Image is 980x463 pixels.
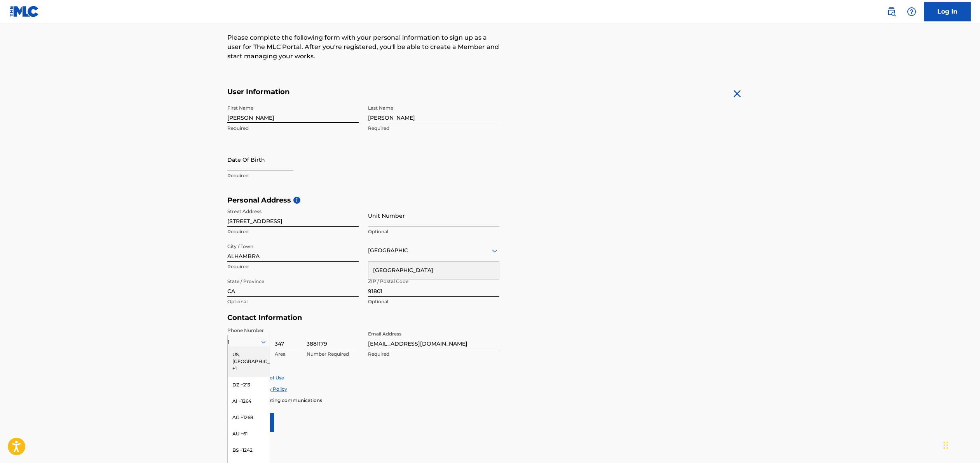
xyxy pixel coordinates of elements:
div: Help [904,4,919,19]
p: Optional [227,298,359,305]
p: Required [227,228,359,235]
h5: User Information [227,87,499,96]
a: Log In [924,2,971,21]
p: Required [227,263,359,270]
p: Required [368,351,499,358]
img: help [907,7,916,16]
h5: Personal Address [227,196,753,205]
p: Optional [368,298,499,305]
img: MLC Logo [9,6,39,17]
p: Number Required [307,351,357,358]
div: AU +61 [228,426,270,442]
span: Enroll in marketing communications [236,397,322,403]
div: Drag [943,433,948,457]
div: AI +1264 [228,393,270,409]
p: Area [275,351,302,358]
img: search [887,7,896,16]
div: [GEOGRAPHIC_DATA] [368,262,499,279]
p: Required [227,125,359,132]
a: Privacy Policy [254,386,287,392]
a: Public Search [884,4,899,19]
div: US, [GEOGRAPHIC_DATA] +1 [228,346,270,377]
p: Optional [368,228,499,235]
span: i [293,197,300,204]
div: AG +1268 [228,409,270,426]
div: DZ +213 [228,377,270,393]
p: Required [368,125,499,132]
p: Please complete the following form with your personal information to sign up as a user for The ML... [227,33,499,61]
div: BS +1242 [228,442,270,458]
img: close [731,87,743,100]
p: Required [227,172,359,179]
h5: Contact Information [227,313,499,322]
iframe: Chat Widget [941,426,980,463]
